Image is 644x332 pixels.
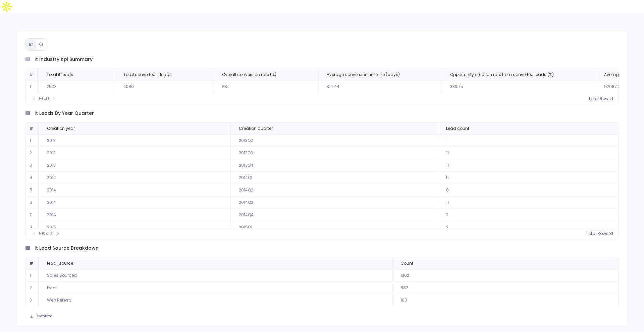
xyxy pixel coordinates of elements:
td: 2014Q3 [230,196,438,209]
td: Sales Sourced [39,269,392,282]
td: 8 [25,221,39,234]
span: Creation quarter [239,126,273,131]
span: # [30,260,33,266]
span: lead_source [47,261,73,266]
td: 333.75 [442,81,596,93]
td: 3 [25,159,39,172]
span: # [30,72,33,77]
td: 2013Q3 [230,147,438,159]
td: 2013Q2 [230,135,438,147]
span: Total converted it leads [123,72,172,77]
td: 6 [25,196,39,209]
span: 1 [612,96,613,101]
td: 2014 [39,209,230,221]
td: 83.1 [214,81,318,93]
td: 1 [25,269,39,282]
span: Total Rows: [586,231,609,236]
span: Total Rows: [588,96,612,101]
td: 2013Q4 [230,159,438,172]
td: 100 [392,294,619,307]
td: 4 [25,172,39,184]
td: 2 [25,147,39,159]
td: 2 [438,209,619,221]
span: 31 [609,231,613,236]
td: 1 [25,81,39,93]
td: Event [39,282,392,294]
td: 2015 [39,221,230,234]
td: 1 [25,135,39,147]
span: Opportunity creation rate from converted leads (%) [450,72,554,77]
td: 11 [438,159,619,172]
span: Overall conversion rate (%) [222,72,276,77]
td: 2014Q4 [230,209,438,221]
td: 2014 [39,172,230,184]
button: Download [25,312,57,321]
td: 2080 [115,81,214,93]
span: 1-1 of 1 [39,96,49,101]
td: 314.44 [318,81,442,93]
span: Count [400,261,413,266]
td: 2013 [39,159,230,172]
td: 5 [438,172,619,184]
td: 2503 [39,81,115,93]
td: 7 [25,209,39,221]
span: it industry kpi summary [35,56,93,63]
span: 1-10 of 31 [39,231,53,236]
td: 5 [25,184,39,196]
td: 3 [25,294,39,307]
span: Download [36,314,53,319]
td: 11 [438,196,619,209]
td: 2 [25,282,39,294]
span: # [30,126,33,131]
span: it lead source breakdown [35,245,99,252]
span: Total it leads [47,72,73,77]
td: 1 [438,135,619,147]
td: 2014Q1 [230,172,438,184]
td: 2015Q1 [230,221,438,234]
td: 2013 [39,147,230,159]
span: Creation year [47,126,75,131]
td: Web Referral [39,294,392,307]
span: Average conversion timeline (days) [327,72,400,77]
td: 2014Q2 [230,184,438,196]
td: 882 [392,282,619,294]
td: 8 [438,184,619,196]
td: 11 [438,147,619,159]
td: 2014 [39,184,230,196]
span: it leads by year quarter [35,110,94,117]
span: Lead count [446,126,469,131]
td: 2013 [39,135,230,147]
td: 2014 [39,196,230,209]
td: 2 [438,221,619,234]
td: 1302 [392,269,619,282]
